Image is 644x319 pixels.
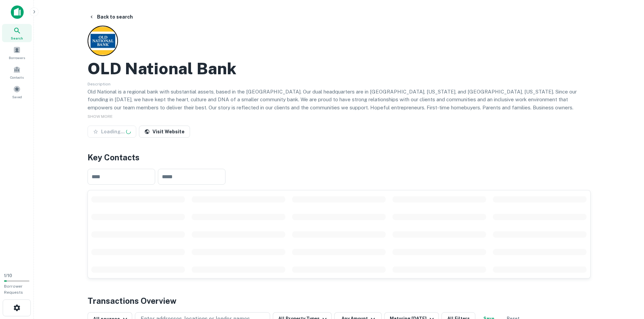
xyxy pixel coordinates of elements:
h2: OLD National Bank [88,59,236,78]
img: capitalize-icon.png [11,5,24,19]
a: Borrowers [2,44,32,62]
a: Contacts [2,63,32,81]
a: Visit Website [139,126,190,138]
span: 1 / 10 [4,273,12,278]
span: Borrowers [9,55,25,60]
iframe: Chat Widget [610,265,644,297]
a: Search [2,24,32,42]
span: SHOW MORE [88,114,113,119]
span: Borrower Requests [4,284,23,295]
span: Description [88,82,111,86]
span: Search [11,35,23,41]
p: Old National is a regional bank with substantial assets, based in the [GEOGRAPHIC_DATA]. Our dual... [88,88,591,119]
span: Saved [12,94,22,100]
div: scrollable content [88,190,590,278]
h4: Key Contacts [88,151,591,163]
button: Back to search [86,11,136,23]
h4: Transactions Overview [88,295,176,307]
a: Saved [2,83,32,101]
span: Contacts [10,75,24,80]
